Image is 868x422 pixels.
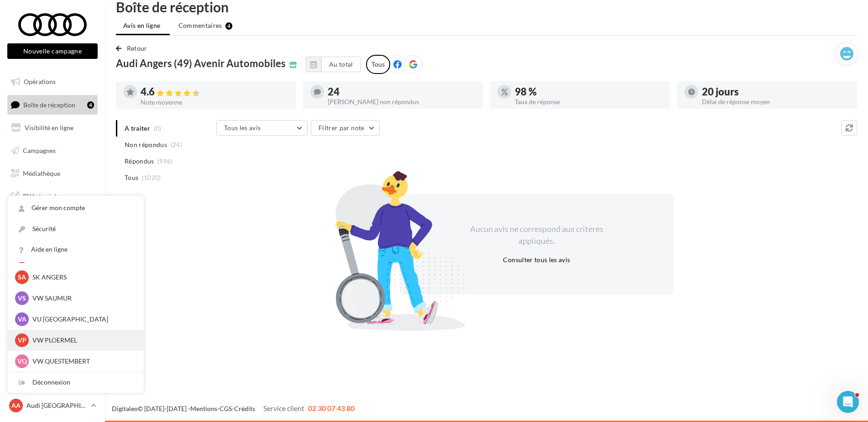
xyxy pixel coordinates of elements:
a: Boîte de réception4 [5,95,99,115]
a: Opérations [5,72,99,91]
button: Retour [116,43,151,54]
button: Au total [306,57,361,72]
div: 4 [87,101,94,109]
div: 20 jours [702,87,850,97]
div: Note moyenne [141,99,288,105]
div: [PERSON_NAME] non répondus [328,99,476,105]
span: Service client [263,404,304,412]
span: (996) [157,158,173,165]
span: Campagnes [23,147,56,154]
div: Délai de réponse moyen [702,99,850,105]
div: Aucun avis ne correspond aux critères appliqués. [458,223,615,247]
a: Sécurité [8,219,144,239]
span: Répondus [125,157,154,166]
button: Filtrer par note [311,120,380,136]
span: AA [11,401,21,410]
div: Déconnexion [8,372,144,393]
a: AA Audi [GEOGRAPHIC_DATA] [7,397,98,414]
span: Opérations [24,78,56,85]
a: Mentions [190,405,217,412]
span: Non répondus [125,140,167,149]
span: PLV et print personnalisable [23,190,94,210]
a: Visibilité en ligne [5,118,99,137]
span: (24) [171,141,182,148]
button: Consulter tous les avis [499,254,574,265]
p: VU [GEOGRAPHIC_DATA] [32,315,133,324]
div: Tous [366,55,390,74]
p: SK ANGERS [32,273,133,282]
span: (1020) [142,174,161,181]
span: VP [18,336,26,345]
a: Crédits [234,405,255,412]
span: Commentaires [178,21,222,30]
span: Audi Angers (49) Avenir Automobiles [116,58,286,69]
div: 4.6 [141,87,288,97]
a: CGS [220,405,232,412]
p: VW SAUMUR [32,294,133,303]
a: Gérer mon compte [8,198,144,218]
span: Médiathèque [23,169,60,177]
p: VW PLOERMEL [32,336,133,345]
span: VS [18,294,26,303]
span: SA [18,273,26,282]
button: Tous les avis [216,120,308,136]
iframe: Intercom live chat [837,391,859,413]
button: Au total [321,57,361,72]
div: Taux de réponse [515,99,663,105]
span: Visibilité en ligne [25,124,73,132]
div: 4 [225,22,232,30]
a: Campagnes [5,141,99,160]
span: © [DATE]-[DATE] - - - [112,405,355,412]
a: PLV et print personnalisable [5,186,99,213]
span: Tous les avis [224,124,261,132]
a: Aide en ligne [8,239,144,260]
div: 98 % [515,87,663,97]
a: Médiathèque [5,164,99,183]
span: Tous [125,173,138,182]
span: 02 30 07 43 80 [308,404,355,412]
span: Boîte de réception [23,100,75,108]
span: VQ [17,357,27,366]
p: Audi [GEOGRAPHIC_DATA] [26,401,87,410]
a: Digitaleo [112,405,138,412]
p: VW QUESTEMBERT [32,357,133,366]
div: 24 [328,87,476,97]
span: Retour [127,44,147,52]
button: Nouvelle campagne [7,43,98,59]
span: VA [18,315,26,324]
